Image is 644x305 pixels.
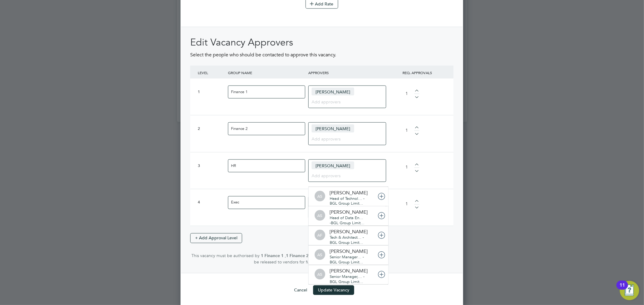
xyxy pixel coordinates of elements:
strong: 1 Finance 1 [261,253,284,259]
button: Cancel [289,285,312,295]
span: , [285,253,286,259]
input: Add approvers [312,135,378,143]
button: + Add Approval Level [190,233,242,243]
span: Head of Technol… [330,196,362,201]
h2: Edit Vacancy Approvers [190,36,453,49]
span: This vacancy must be authorised by [191,253,260,259]
input: Add approvers [312,98,378,105]
div: REQ. APPROVALS [387,66,447,80]
span: - [363,274,364,279]
span: AS [315,191,325,202]
span: user(s) before they can be released to vendors for fulfilment. [254,253,387,265]
span: Senior Manager,… [330,274,362,279]
div: LEVEL [196,66,226,80]
span: - [363,235,364,240]
span: Select the people who should be contacted to approve this vacancy. [190,52,336,58]
div: 11 [620,285,625,293]
span: AS [315,250,325,260]
button: Open Resource Center, 11 new notifications [620,281,639,300]
span: [PERSON_NAME] [312,124,354,132]
div: 3 [198,163,225,168]
span: BGL Group Limit… [330,201,363,206]
span: BGL Group Limit… [331,221,364,226]
span: - [363,196,364,201]
button: Update Vacancy [313,285,354,295]
div: [PERSON_NAME] [330,190,367,196]
span: Head of Data En… [330,215,363,221]
span: AS [315,269,325,280]
span: BGL Group Limit… [330,279,363,285]
div: [PERSON_NAME] [330,249,367,255]
div: [PERSON_NAME] [330,229,367,235]
span: Tech & Architect… [330,235,361,240]
div: [PERSON_NAME] [330,268,367,275]
span: - [330,221,331,226]
div: 1 [198,90,225,95]
span: AF [315,230,325,241]
span: BGL Group Limit… [330,240,363,245]
span: AS [315,211,325,221]
div: GROUP NAME [226,66,307,80]
span: Senior Manager… [330,255,361,260]
span: [PERSON_NAME] [312,162,354,169]
div: 2 [198,126,225,131]
div: [PERSON_NAME] [330,209,367,216]
span: - [363,255,364,260]
div: APPROVERS [307,66,387,80]
span: [PERSON_NAME] [312,88,354,96]
span: BGL Group Limit… [330,260,363,265]
strong: 1 Finance 2 [286,253,309,259]
input: Add approvers [312,171,378,179]
div: 4 [198,200,225,205]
